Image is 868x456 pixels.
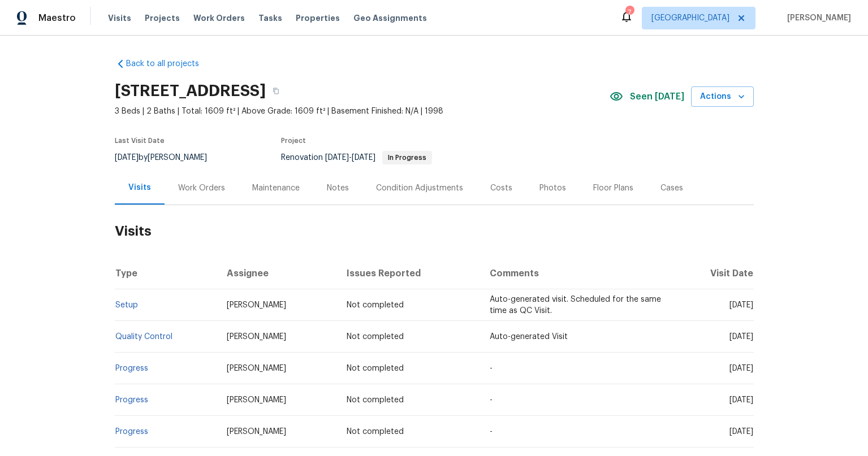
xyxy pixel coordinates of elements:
[281,137,306,144] span: Project
[593,183,633,194] div: Floor Plans
[729,364,753,372] span: [DATE]
[281,154,432,162] span: Renovation
[625,7,633,18] div: 7
[660,183,683,194] div: Cases
[490,364,493,372] span: -
[729,301,753,309] span: [DATE]
[227,428,286,436] span: [PERSON_NAME]
[115,154,139,162] span: [DATE]
[700,90,745,104] span: Actions
[258,14,282,22] span: Tasks
[115,106,610,117] span: 3 Beds | 2 Baths | Total: 1609 ft² | Above Grade: 1609 ft² | Basement Finished: N/A | 1998
[227,364,286,372] span: [PERSON_NAME]
[193,12,245,24] span: Work Orders
[347,428,404,436] span: Not completed
[347,364,404,372] span: Not completed
[38,12,76,24] span: Maestro
[115,301,138,309] a: Setup
[115,333,172,341] a: Quality Control
[325,154,349,162] span: [DATE]
[338,258,480,289] th: Issues Reported
[115,58,223,70] a: Back to all projects
[115,428,148,436] a: Progress
[347,333,404,341] span: Not completed
[227,301,286,309] span: [PERSON_NAME]
[539,183,566,194] div: Photos
[227,333,286,341] span: [PERSON_NAME]
[108,12,131,24] span: Visits
[115,151,221,164] div: by [PERSON_NAME]
[691,86,754,107] button: Actions
[115,258,218,289] th: Type
[490,183,512,194] div: Costs
[490,333,568,341] span: Auto-generated Visit
[252,183,300,194] div: Maintenance
[353,12,427,24] span: Geo Assignments
[352,154,375,162] span: [DATE]
[347,301,404,309] span: Not completed
[128,182,151,193] div: Visits
[266,81,286,101] button: Copy Address
[672,258,754,289] th: Visit Date
[783,12,851,24] span: [PERSON_NAME]
[218,258,338,289] th: Assignee
[145,12,180,24] span: Projects
[630,91,684,102] span: Seen [DATE]
[327,183,349,194] div: Notes
[729,396,753,404] span: [DATE]
[651,12,729,24] span: [GEOGRAPHIC_DATA]
[115,364,148,372] a: Progress
[115,205,754,258] h2: Visits
[490,428,493,436] span: -
[729,428,753,436] span: [DATE]
[490,296,661,315] span: Auto-generated visit. Scheduled for the same time as QC Visit.
[325,154,375,162] span: -
[178,183,225,194] div: Work Orders
[296,12,340,24] span: Properties
[115,85,266,97] h2: [STREET_ADDRESS]
[115,137,165,144] span: Last Visit Date
[347,396,404,404] span: Not completed
[729,333,753,341] span: [DATE]
[490,396,493,404] span: -
[227,396,286,404] span: [PERSON_NAME]
[115,396,148,404] a: Progress
[376,183,463,194] div: Condition Adjustments
[383,154,431,161] span: In Progress
[481,258,672,289] th: Comments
